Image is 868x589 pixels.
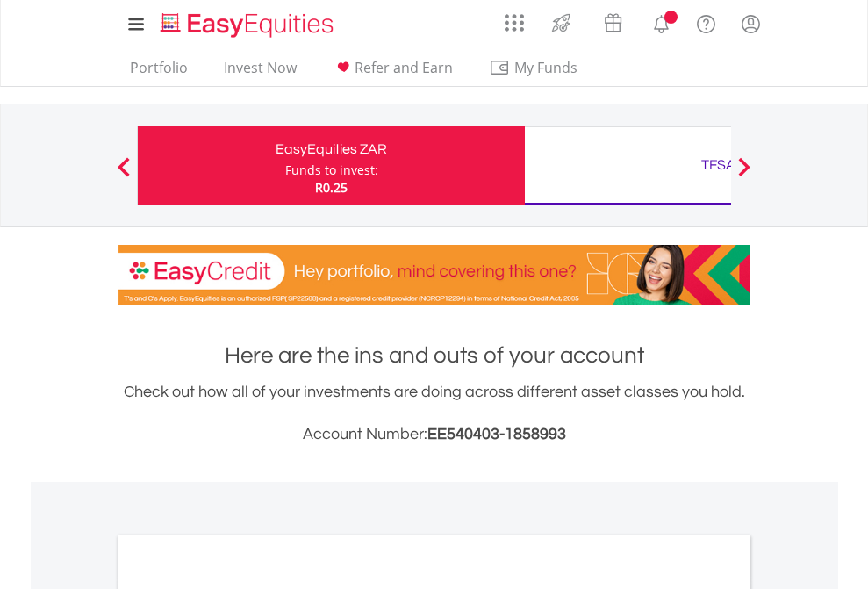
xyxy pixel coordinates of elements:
div: Funds to invest: [285,162,378,179]
h1: Here are the ins and outs of your account [118,340,750,371]
span: R0.25 [315,179,348,196]
button: Previous [106,166,141,183]
img: vouchers-v2.svg [599,9,628,37]
img: grid-menu-icon.svg [505,13,524,32]
a: Vouchers [587,4,639,37]
a: Refer and Earn [326,59,460,86]
img: thrive-v2.svg [547,9,576,37]
a: Notifications [639,4,684,40]
span: EE540403-1858993 [427,426,566,442]
div: EasyEquities ZAR [148,137,514,162]
img: EasyCredit Promotion Banner [118,245,750,305]
span: Refer and Earn [355,58,453,77]
a: Invest Now [217,59,304,86]
a: FAQ's and Support [684,4,728,40]
a: Portfolio [123,59,195,86]
button: Next [727,166,762,183]
span: My Funds [489,56,604,79]
div: Check out how all of your investments are doing across different asset classes you hold. [118,380,750,447]
img: EasyEquities_Logo.png [157,11,341,40]
h3: Account Number: [118,422,750,447]
a: My Profile [728,4,773,43]
a: AppsGrid [493,4,535,32]
a: Home page [154,4,341,40]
